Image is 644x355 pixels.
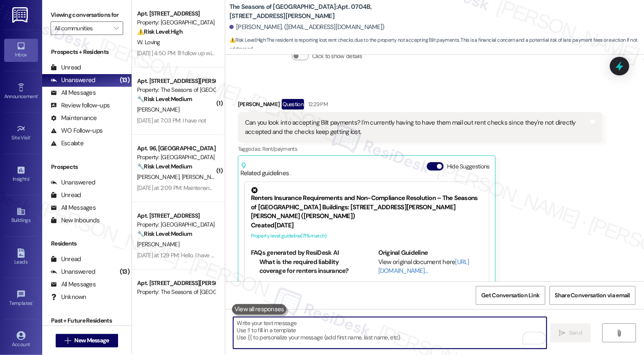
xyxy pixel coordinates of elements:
i:  [65,337,71,344]
div: Property: [GEOGRAPHIC_DATA] [137,153,215,162]
div: [PERSON_NAME]. ([EMAIL_ADDRESS][DOMAIN_NAME]) [229,23,385,32]
b: Original Guideline [378,248,428,257]
span: Share Conversation via email [555,291,630,300]
div: View original document here [378,258,482,276]
div: (13) [118,265,132,278]
span: New Message [74,336,109,345]
img: ResiDesk Logo [12,7,30,23]
input: All communities [54,21,110,35]
li: The required liability coverage for renters insurance is $300,000. [259,280,355,298]
div: Escalate [51,139,84,148]
a: Leads [4,246,38,269]
div: Unread [51,255,81,264]
div: Apt. [STREET_ADDRESS][PERSON_NAME] [137,77,215,85]
b: The Seasons of [GEOGRAPHIC_DATA]: Apt. 0704B, [STREET_ADDRESS][PERSON_NAME] [229,3,398,21]
div: Prospects + Residents [42,48,132,56]
label: Viewing conversations for [51,8,123,21]
button: Send [550,323,591,342]
div: Apt. [STREET_ADDRESS] [137,9,215,18]
a: Account [4,328,38,351]
div: All Messages [51,88,96,97]
span: [PERSON_NAME] [137,240,179,248]
div: New Inbounds [51,216,100,225]
div: Unanswered [51,267,95,276]
div: Created [DATE] [251,221,482,230]
button: Share Conversation via email [550,286,636,305]
div: Maintenance [51,114,97,123]
strong: 🔧 Risk Level: Medium [137,230,192,238]
div: Unknown [51,293,86,302]
span: Rent/payments [262,145,298,152]
div: Property level guideline ( 71 % match) [251,232,482,240]
div: [DATE] at 2:09 PM: Maintenance has not, but [PERSON_NAME] has emailed me about when a good time t... [137,184,440,192]
div: Renters Insurance Requirements and Non-Compliance Resolution – The Seasons of [GEOGRAPHIC_DATA] B... [251,187,482,221]
span: [PERSON_NAME] [137,173,182,181]
a: [URL][DOMAIN_NAME]… [378,258,469,275]
div: Unread [51,63,81,72]
div: Property: The Seasons of [GEOGRAPHIC_DATA] [137,288,215,296]
span: Send [569,328,582,337]
div: All Messages [51,203,96,212]
div: [DATE] at 7:03 PM: I have not [137,117,206,124]
span: • [38,92,39,98]
div: 12:29 PM [306,100,328,109]
div: Apt. 96, [GEOGRAPHIC_DATA] [137,144,215,153]
strong: ⚠️ Risk Level: High [229,37,266,43]
label: Hide Suggestions [447,162,490,171]
textarea: To enrich screen reader interactions, please activate Accessibility in Grammarly extension settings [233,317,547,349]
div: Question [282,99,304,109]
span: [PERSON_NAME] [181,173,224,181]
strong: ⚠️ Risk Level: High [137,28,183,35]
i:  [559,330,566,336]
div: [PERSON_NAME] [238,99,602,112]
label: Click to show details [312,52,362,61]
a: Insights • [4,163,38,186]
strong: 🔧 Risk Level: Medium [137,163,192,170]
div: Prospects [42,163,132,171]
div: Property: [GEOGRAPHIC_DATA] [137,220,215,229]
div: (13) [118,74,132,87]
button: New Message [56,334,118,347]
div: [DATE] 4:50 PM: I'll follow up with [PERSON_NAME] though I heard she's leaving soon. Can you send... [137,49,537,57]
div: WO Follow-ups [51,126,102,135]
a: Templates • [4,287,38,310]
span: Get Conversation Link [481,291,539,300]
div: Unread [51,191,81,200]
div: Property: [GEOGRAPHIC_DATA] [137,18,215,27]
div: Unanswered [51,76,95,85]
span: • [30,133,32,139]
span: • [32,299,34,305]
div: Past + Future Residents [42,316,132,325]
div: Tagged as: [238,143,602,155]
div: Review follow-ups [51,101,110,110]
div: Unanswered [51,178,95,187]
div: Apt. [STREET_ADDRESS][PERSON_NAME] [137,279,215,288]
span: W. Loving [137,38,160,46]
div: Can you look into accepting Bilt payments? I'm currently having to have them mail out rent checks... [245,118,589,136]
span: [PERSON_NAME] [137,106,179,113]
i:  [616,330,622,336]
a: Buildings [4,204,38,227]
button: Get Conversation Link [476,286,545,305]
div: Residents [42,239,132,248]
strong: 🔧 Risk Level: Medium [137,95,192,103]
a: Inbox [4,39,38,61]
div: All Messages [51,280,96,289]
div: Property: The Seasons of [GEOGRAPHIC_DATA] [137,85,215,94]
li: What is the required liability coverage for renters insurance? [259,258,355,276]
b: FAQs generated by ResiDesk AI [251,248,339,257]
div: Apt. [STREET_ADDRESS] [137,211,215,220]
i:  [114,25,119,32]
a: Site Visit • [4,122,38,144]
span: : The resident is reporting lost rent checks due to the property not accepting Bilt payments. Thi... [229,36,644,54]
div: Related guidelines [240,162,289,178]
div: [DATE] at 1:29 PM: Hello. I have successfully moved out of unit W2704 - please let me know if any... [137,251,423,259]
span: • [29,175,30,181]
